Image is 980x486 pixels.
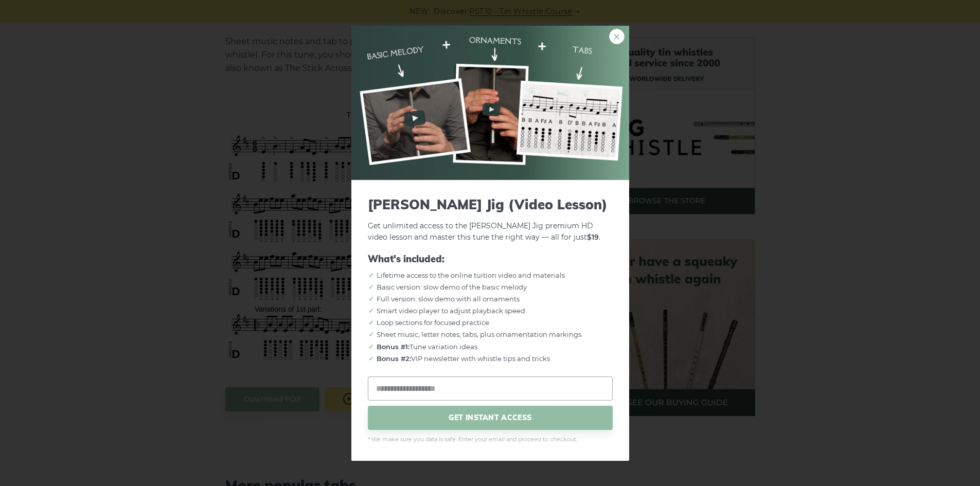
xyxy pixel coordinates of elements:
span: What's included: [368,254,613,265]
li: Tune variation ideas [376,341,613,352]
img: Tin Whistle Tune Tutorial Preview [351,25,629,179]
li: Smart video player to adjust playback speed [376,305,613,316]
li: Loop sections for focused practice [376,317,613,328]
strong: Bonus #2: [377,354,411,363]
span: GET INSTANT ACCESS [368,406,613,430]
a: × [609,28,625,44]
strong: Bonus #1: [377,342,409,350]
strong: $19 [587,232,599,242]
li: Lifetime access to the online tuition video and materials [376,270,613,281]
span: [PERSON_NAME] Jig (Video Lesson) [368,196,613,212]
li: Full version: slow demo with all ornaments [376,294,613,304]
p: Get unlimited access to the [PERSON_NAME] Jig premium HD video lesson and master this tune the ri... [368,196,613,243]
li: Basic version: slow demo of the basic melody [376,282,613,293]
span: * We make sure you data is safe. Enter your email and proceed to checkout. [368,435,613,444]
li: VIP newsletter with whistle tips and tricks [376,353,613,364]
li: Sheet music, letter notes, tabs, plus ornamentation markings [376,329,613,340]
